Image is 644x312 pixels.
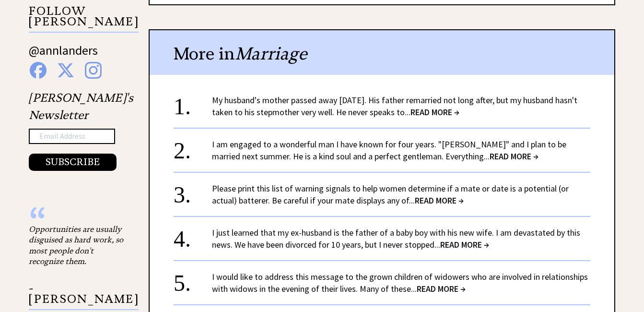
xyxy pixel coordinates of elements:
[174,182,212,200] div: 3.
[174,94,212,112] div: 1.
[174,271,212,288] div: 5.
[30,62,47,79] img: facebook%20blue.png
[174,227,212,244] div: 4.
[57,62,74,79] img: x%20blue.png
[415,195,464,206] span: READ MORE →
[29,283,139,311] p: - [PERSON_NAME]
[174,138,212,156] div: 2.
[212,95,577,118] a: My husband's mother passed away [DATE]. His father remarried not long after, but my husband hasn'...
[29,42,98,68] a: @annlanders
[29,89,133,171] div: [PERSON_NAME]'s Newsletter
[29,224,125,267] div: Opportunities are usually disguised as hard work, so most people don't recognize them.
[212,183,569,206] a: Please print this list of warning signals to help women determine if a mate or date is a potentia...
[29,129,115,144] input: Email Address
[29,214,125,224] div: “
[440,239,489,250] span: READ MORE →
[212,271,588,294] a: I would like to address this message to the grown children of widowers who are involved in relati...
[417,283,466,294] span: READ MORE →
[410,107,459,118] span: READ MORE →
[212,139,566,162] a: I am engaged to a wonderful man I have known for four years. "[PERSON_NAME]" and I plan to be mar...
[29,6,139,33] p: FOLLOW [PERSON_NAME]
[235,43,307,64] span: Marriage
[490,151,539,162] span: READ MORE →
[150,30,614,75] div: More in
[212,227,580,250] a: I just learned that my ex-husband is the father of a baby boy with his new wife. I am devastated ...
[29,154,117,171] button: SUBSCRIBE
[85,62,102,79] img: instagram%20blue.png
